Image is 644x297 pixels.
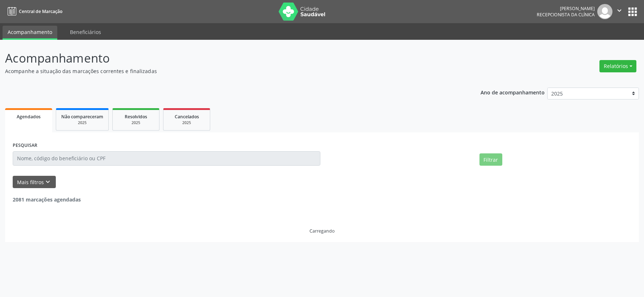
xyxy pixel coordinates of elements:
div: Carregando [309,228,335,234]
button: Filtrar [479,153,502,166]
span: Não compareceram [61,114,103,120]
div: 2025 [118,120,154,126]
i: keyboard_arrow_down [44,178,52,186]
i:  [615,7,623,14]
p: Acompanhamento [5,49,449,67]
p: Ano de acompanhamento [481,88,545,97]
div: [PERSON_NAME] [537,5,595,12]
label: PESQUISAR [13,140,37,151]
span: Recepcionista da clínica [537,12,595,18]
a: Acompanhamento [3,26,57,40]
span: Cancelados [175,114,199,120]
div: 2025 [169,120,205,126]
span: Central de Marcação [19,8,62,14]
button: Relatórios [599,60,636,72]
a: Central de Marcação [5,5,62,17]
a: Beneficiários [65,26,106,38]
button:  [612,4,626,19]
img: img [597,4,612,19]
p: Acompanhe a situação das marcações correntes e finalizadas [5,67,449,75]
span: Agendados [17,114,41,120]
div: 2025 [61,120,103,126]
button: Mais filtroskeyboard_arrow_down [13,176,56,188]
button: apps [626,5,639,18]
strong: 2081 marcações agendadas [13,196,81,203]
input: Nome, código do beneficiário ou CPF [13,151,320,166]
span: Resolvidos [125,114,147,120]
